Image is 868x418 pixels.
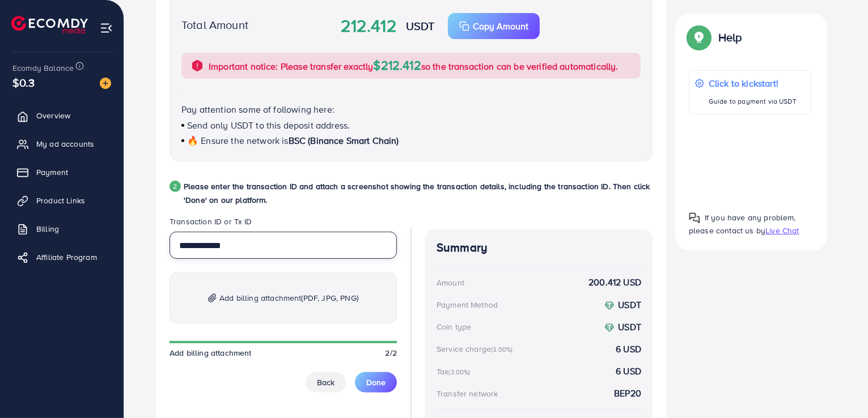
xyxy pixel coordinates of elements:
[718,31,742,44] p: Help
[437,277,464,288] div: Amount
[9,246,115,268] a: Affiliate Program
[209,58,619,73] p: Important notice: Please transfer exactly so the transaction can be verified automatically.
[374,56,421,74] span: $212.412
[491,345,513,354] small: (3.00%)
[618,321,641,333] strong: USDT
[36,138,94,150] span: My ad accounts
[448,368,470,377] small: (3.00%)
[289,134,399,147] span: BSC (Binance Smart Chain)
[219,291,358,305] span: Add billing attachment
[170,347,252,359] span: Add billing attachment
[9,104,115,127] a: Overview
[689,212,796,236] span: If you have any problem, please contact us by
[100,22,113,35] img: menu
[437,321,471,332] div: Coin type
[437,343,516,355] div: Service charge
[187,134,289,147] span: 🔥 Ensure the network is
[406,18,435,34] strong: USDT
[604,323,615,333] img: coin
[616,365,641,378] strong: 6 USD
[437,366,474,377] div: Tax
[9,133,115,155] a: My ad accounts
[11,16,88,33] img: logo
[190,59,204,72] img: alert
[306,372,346,393] button: Back
[36,110,70,121] span: Overview
[181,118,641,132] p: Send only USDT to this deposit address.
[36,167,68,178] span: Payment
[588,276,641,289] strong: 200.412 USD
[709,95,797,108] p: Guide to payment via USDT
[616,343,641,356] strong: 6 USD
[36,251,97,263] span: Affiliate Program
[170,181,181,192] div: 2
[765,225,799,236] span: Live Chat
[366,377,386,388] span: Done
[12,74,35,91] span: $0.3
[437,388,498,399] div: Transfer network
[614,387,641,400] strong: BEP20
[36,223,59,234] span: Billing
[170,216,397,232] legend: Transaction ID or Tx ID
[604,301,615,311] img: coin
[100,78,111,89] img: image
[9,161,115,184] a: Payment
[181,16,248,33] label: Total Amount
[709,76,797,90] p: Click to kickstart!
[437,241,641,255] h4: Summary
[36,195,85,206] span: Product Links
[208,293,217,303] img: img
[9,217,115,240] a: Billing
[689,27,709,48] img: Popup guide
[302,292,358,304] span: (PDF, JPG, PNG)
[355,372,397,393] button: Done
[689,212,700,224] img: Popup guide
[341,14,397,39] strong: 212.412
[437,299,498,310] div: Payment Method
[386,347,397,359] span: 2/2
[618,298,641,311] strong: USDT
[181,103,641,116] p: Pay attention some of following here:
[473,19,528,33] p: Copy Amount
[317,377,335,388] span: Back
[12,62,74,74] span: Ecomdy Balance
[9,189,115,212] a: Product Links
[184,180,653,207] p: Please enter the transaction ID and attach a screenshot showing the transaction details, includin...
[820,367,859,410] iframe: Chat
[448,13,540,39] button: Copy Amount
